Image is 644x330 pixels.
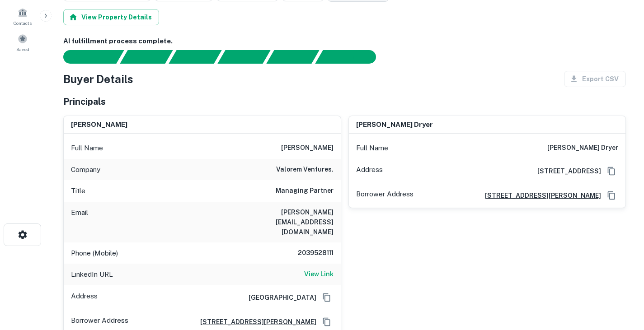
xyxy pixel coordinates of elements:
button: Copy Address [320,315,334,329]
div: Sending borrower request to AI... [52,50,120,64]
h6: AI fulfillment process complete. [63,36,626,46]
h6: 2039528111 [279,248,334,259]
div: AI fulfillment process complete. [315,50,387,64]
div: Documents found, AI parsing details... [169,50,221,64]
p: Full Name [71,143,103,153]
div: Principals found, AI now looking for contact information... [217,50,270,64]
a: Saved [3,30,42,55]
a: [STREET_ADDRESS][PERSON_NAME] [478,191,601,200]
h6: [PERSON_NAME][EMAIL_ADDRESS][DOMAIN_NAME] [225,207,334,237]
a: Contacts [3,4,42,28]
a: View Link [304,269,334,280]
p: Borrower Address [71,315,128,329]
p: Email [71,207,88,237]
h6: [PERSON_NAME] dryer [547,143,618,153]
button: Copy Address [605,189,618,202]
h5: Principals [63,95,106,108]
h6: View Link [304,269,334,279]
p: Borrower Address [356,189,414,202]
h6: [PERSON_NAME] [71,120,127,130]
a: [STREET_ADDRESS] [530,166,601,176]
p: LinkedIn URL [71,269,113,280]
h6: [PERSON_NAME] dryer [356,120,433,130]
iframe: Chat Widget [599,258,644,301]
button: View Property Details [63,9,159,25]
p: Address [356,164,383,178]
p: Full Name [356,143,388,153]
span: Saved [16,46,29,53]
p: Address [71,291,98,304]
span: Contacts [14,19,32,27]
p: Company [71,164,100,175]
p: Phone (Mobile) [71,248,118,259]
h6: Managing Partner [276,186,334,196]
h4: Buyer Details [63,71,133,87]
div: Principals found, still searching for contact information. This may take time... [266,50,319,64]
h6: [PERSON_NAME] [281,143,334,153]
a: [STREET_ADDRESS][PERSON_NAME] [193,317,316,327]
h6: valorem ventures. [276,164,334,175]
h6: [GEOGRAPHIC_DATA] [241,293,316,302]
button: Copy Address [320,291,334,304]
button: Copy Address [605,164,618,178]
p: Title [71,186,85,196]
div: Your request is received and processing... [120,50,173,64]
